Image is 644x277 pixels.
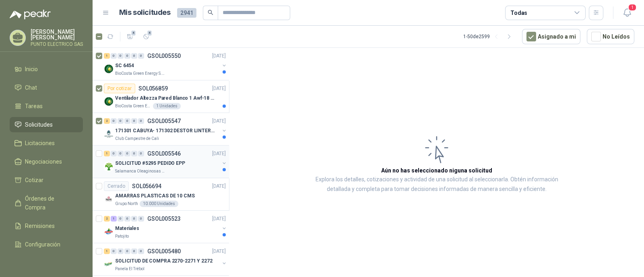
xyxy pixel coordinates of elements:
div: 0 [124,53,130,59]
div: 2 [104,216,110,222]
img: Company Logo [104,194,114,204]
p: BioCosta Green Energy S.A.S [115,103,151,109]
img: Company Logo [104,129,114,139]
span: 4 [147,30,153,36]
span: Chat [25,83,37,92]
p: Salamanca Oleaginosas SAS [115,168,166,174]
a: 1 0 0 0 0 0 GSOL005480[DATE] Company LogoSOLICITUD DE COMPRA 2270-2271 Y 2272Panela El Trébol [104,246,227,272]
div: Por cotizar [104,84,135,93]
span: Inicio [25,65,38,74]
div: 0 [138,53,144,59]
div: 1 [104,53,110,59]
span: Remisiones [25,222,55,230]
p: Grupo North [115,201,138,207]
div: 0 [124,118,130,124]
p: [DATE] [212,117,226,125]
p: GSOL005550 [147,53,181,59]
p: Patojito [115,233,129,240]
span: Configuración [25,240,60,249]
a: 1 0 0 0 0 0 GSOL005546[DATE] Company LogoSOLICITUD #5295 PEDIDO EPPSalamanca Oleaginosas SAS [104,149,227,174]
p: SOLICITUD #5295 PEDIDO EPP [115,160,185,167]
span: Negociaciones [25,157,62,166]
div: 0 [118,151,124,156]
div: 0 [124,216,130,222]
img: Company Logo [104,259,114,269]
div: 0 [118,53,124,59]
a: CerradoSOL056694[DATE] Company LogoAMARRAS PLASTICAS DE 10 CMSGrupo North10.000 Unidades [93,178,229,211]
p: [PERSON_NAME] [PERSON_NAME] [31,29,83,40]
p: 171301 CABUYA- 171302 DESTOR LINTER- 171305 PINZA [115,127,215,135]
img: Company Logo [104,64,114,74]
h3: Aún no has seleccionado niguna solicitud [381,166,492,175]
p: Explora los detalles, cotizaciones y actividad de una solicitud al seleccionarla. Obtén informaci... [310,175,563,194]
img: Company Logo [104,96,114,106]
div: 1 [111,216,117,222]
p: [DATE] [212,183,226,190]
p: AMARRAS PLASTICAS DE 10 CMS [115,192,195,200]
div: 1 [104,248,110,254]
div: 0 [131,118,137,124]
span: 4 [131,30,136,36]
a: 1 0 0 0 0 0 GSOL005550[DATE] Company LogoSC 6454BioCosta Green Energy S.A.S [104,51,227,77]
div: 2 [104,118,110,124]
img: Company Logo [104,162,114,171]
button: No Leídos [587,29,634,44]
div: 1 [104,151,110,156]
div: 0 [138,118,144,124]
a: 2 1 0 0 0 0 GSOL005523[DATE] Company LogoMaterialesPatojito [104,214,227,240]
div: 0 [111,248,117,254]
a: Tareas [10,98,83,114]
div: 0 [124,151,130,156]
div: 0 [111,151,117,156]
div: 1 - 50 de 2599 [463,30,516,43]
p: [DATE] [212,150,226,158]
p: GSOL005546 [147,151,181,156]
p: Materiales [115,225,139,232]
p: Ventilador Altezza Pared Blanco 1 Awf-18 Pro Balinera [115,94,215,102]
span: Cotizar [25,176,43,185]
a: Cotizar [10,172,83,188]
p: SOLICITUD DE COMPRA 2270-2271 Y 2272 [115,257,213,265]
a: Remisiones [10,218,83,234]
span: Órdenes de Compra [25,194,75,212]
button: 1 [620,6,634,20]
a: Órdenes de Compra [10,191,83,215]
span: 2941 [177,8,196,18]
div: 10.000 Unidades [140,201,178,207]
p: SOL056859 [138,86,168,91]
button: 4 [124,30,136,43]
p: [DATE] [212,248,226,255]
a: Inicio [10,62,83,77]
a: Configuración [10,237,83,252]
div: 0 [131,216,137,222]
p: Panela El Trébol [115,266,144,272]
div: Cerrado [104,181,129,191]
p: SOL056694 [132,183,161,189]
a: Chat [10,80,83,95]
p: PUNTO ELECTRICO SAS [31,42,83,47]
div: 0 [118,118,124,124]
div: 0 [124,248,130,254]
div: 1 Unidades [153,103,181,109]
p: [DATE] [212,52,226,60]
p: GSOL005547 [147,118,181,124]
div: 0 [131,248,137,254]
p: [DATE] [212,215,226,223]
div: 0 [111,53,117,59]
div: Todas [510,8,527,17]
span: Tareas [25,102,43,111]
div: 0 [118,216,124,222]
p: BioCosta Green Energy S.A.S [115,70,166,77]
a: 2 0 0 0 0 0 GSOL005547[DATE] Company Logo171301 CABUYA- 171302 DESTOR LINTER- 171305 PINZAClub Ca... [104,116,227,142]
p: GSOL005480 [147,248,181,254]
p: SC 6454 [115,62,134,70]
a: Negociaciones [10,154,83,169]
img: Logo peakr [10,10,51,19]
a: Licitaciones [10,135,83,151]
div: 0 [138,151,144,156]
span: Solicitudes [25,120,53,129]
h1: Mis solicitudes [119,7,171,18]
div: 0 [138,248,144,254]
div: 0 [131,151,137,156]
div: 0 [111,118,117,124]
